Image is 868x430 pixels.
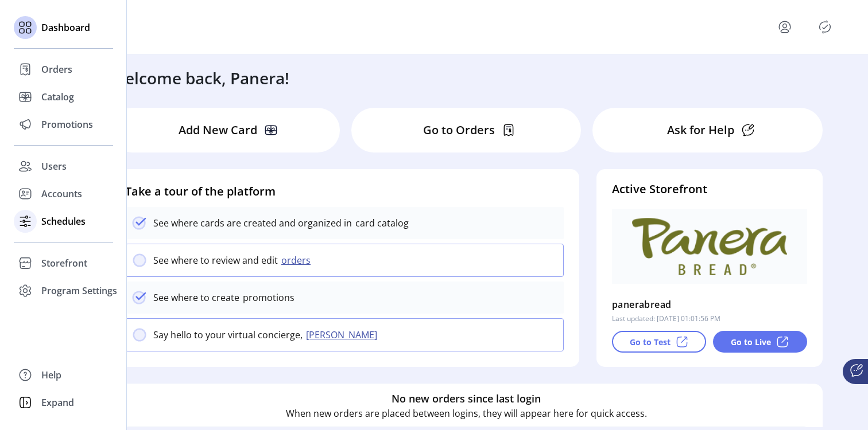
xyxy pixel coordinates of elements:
h4: Active Storefront [612,181,807,198]
p: Go to Orders [423,122,495,139]
button: orders [278,253,317,267]
span: Dashboard [41,21,90,34]
span: Expand [41,396,74,409]
span: Promotions [41,118,93,131]
p: See where to review and edit [153,253,278,267]
span: Accounts [41,187,82,201]
p: See where to create [153,291,239,304]
p: Go to Test [630,336,671,348]
span: Users [41,159,67,173]
span: Catalog [41,90,74,104]
span: Schedules [41,214,86,228]
p: Ask for Help [667,122,734,139]
h3: Welcome back, Panera! [110,66,289,90]
button: [PERSON_NAME] [303,328,384,342]
span: Help [41,368,61,382]
p: When new orders are placed between logins, they will appear here for quick access. [286,406,647,420]
p: Last updated: [DATE] 01:01:56 PM [612,314,720,324]
button: menu [776,18,794,36]
h6: No new orders since last login [392,391,541,406]
p: Add New Card [179,122,257,139]
span: Storefront [41,256,87,270]
p: Say hello to your virtual concierge, [153,328,303,342]
span: Program Settings [41,284,117,298]
p: card catalog [352,216,409,230]
p: Go to Live [731,336,771,348]
p: See where cards are created and organized in [153,216,352,230]
h4: Take a tour of the platform [125,183,564,200]
p: promotions [239,291,294,304]
p: panerabread [612,295,671,314]
span: Orders [41,62,72,76]
button: Publisher Panel [816,18,834,36]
